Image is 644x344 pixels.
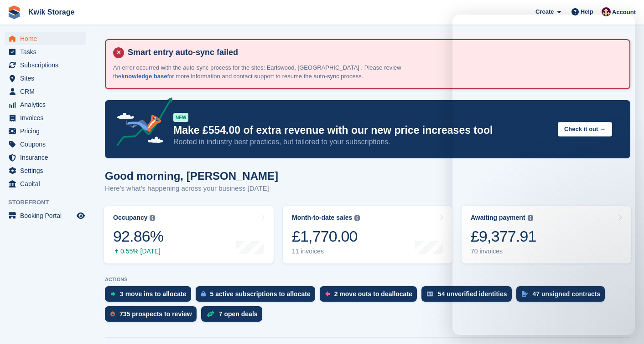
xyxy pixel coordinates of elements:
a: 5 active subscriptions to allocate [196,286,320,306]
span: Subscriptions [20,59,75,71]
a: Preview store [75,210,86,221]
div: 92.86% [113,227,163,246]
a: 735 prospects to review [105,306,201,326]
p: ACTIONS [105,277,630,283]
iframe: Intercom live chat [452,15,635,335]
a: menu [5,72,86,85]
a: menu [5,98,86,111]
div: 7 open deals [219,310,258,318]
a: menu [5,138,86,151]
span: Home [20,32,75,45]
a: menu [5,125,86,137]
p: Rooted in industry best practices, but tailored to your subscriptions. [173,137,551,147]
div: 54 unverified identities [438,290,507,298]
img: deal-1b604bf984904fb50ccaf53a9ad4b4a5d6e5aea283cecdc64d6e3604feb123c2.svg [207,311,214,317]
a: menu [5,85,86,98]
img: prospect-51fa495bee0391a8d652442698ab0144808aea92771e9ea1ae160a38d050c398.svg [110,311,115,317]
div: 2 move outs to deallocate [334,290,412,298]
p: An error occurred with the auto-sync process for the sites: Earlswood, [GEOGRAPHIC_DATA] . Please... [113,63,432,81]
a: 2 move outs to deallocate [320,286,421,306]
span: Capital [20,177,75,190]
div: 3 move ins to allocate [120,290,187,298]
a: Occupancy 92.86% 0.55% [DATE] [104,206,274,263]
span: Analytics [20,98,75,111]
span: Coupons [20,138,75,151]
span: Pricing [20,125,75,137]
span: Sites [20,72,75,85]
img: stora-icon-8386f47178a22dfd0bd8f6a31ec36ba5ce8667c1dd55bd0f319d3a0aa187defe.svg [7,5,21,19]
a: menu [5,59,86,71]
a: menu [5,209,86,222]
div: 735 prospects to review [119,310,192,318]
span: Storefront [8,198,91,207]
p: Here's what's happening across your business [DATE] [105,183,278,194]
a: menu [5,164,86,177]
a: menu [5,32,86,45]
div: 5 active subscriptions to allocate [210,290,311,298]
a: menu [5,151,86,164]
img: verify_identity-adf6edd0f0f0b5bbfe63781bf79b02c33cf7c696d77639b501bdc392416b5a36.svg [427,291,433,297]
span: Settings [20,164,75,177]
h1: Good morning, [PERSON_NAME] [105,170,278,182]
a: 7 open deals [201,306,267,326]
a: Month-to-date sales £1,770.00 11 invoices [283,206,452,263]
span: Booking Portal [20,209,75,222]
span: Invoices [20,111,75,124]
img: price-adjustments-announcement-icon-8257ccfd72463d97f412b2fc003d46551f7dbcb40ab6d574587a9cd5c0d94... [109,97,173,149]
a: 3 move ins to allocate [105,286,196,306]
span: Tasks [20,46,75,58]
span: Insurance [20,151,75,164]
a: Kwik Storage [25,5,78,20]
p: Make £554.00 of extra revenue with our new price increases tool [173,124,551,137]
div: Occupancy [113,214,147,222]
img: icon-info-grey-7440780725fd019a000dd9b08b2336e03edf1995a4989e88bcd33f0948082b44.svg [150,215,155,221]
span: Help [581,7,593,16]
a: 54 unverified identities [421,286,516,306]
a: menu [5,111,86,124]
img: move_ins_to_allocate_icon-fdf77a2bb77ea45bf5b3d319d69a93e2d87916cf1d5bf7949dd705db3b84f3ca.svg [110,291,115,297]
span: Account [612,8,636,17]
div: 11 invoices [292,248,360,255]
span: CRM [20,85,75,98]
img: ellie tragonette [602,7,611,16]
a: knowledge base [121,73,167,80]
h4: Smart entry auto-sync failed [124,47,622,58]
span: Create [535,7,554,16]
div: £1,770.00 [292,227,360,246]
img: move_outs_to_deallocate_icon-f764333ba52eb49d3ac5e1228854f67142a1ed5810a6f6cc68b1a99e826820c5.svg [325,291,330,297]
div: NEW [173,113,188,122]
a: menu [5,46,86,58]
a: menu [5,177,86,190]
div: Month-to-date sales [292,214,352,222]
img: active_subscription_to_allocate_icon-d502201f5373d7db506a760aba3b589e785aa758c864c3986d89f69b8ff3... [201,291,206,297]
div: 0.55% [DATE] [113,248,163,255]
img: icon-info-grey-7440780725fd019a000dd9b08b2336e03edf1995a4989e88bcd33f0948082b44.svg [354,215,360,221]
